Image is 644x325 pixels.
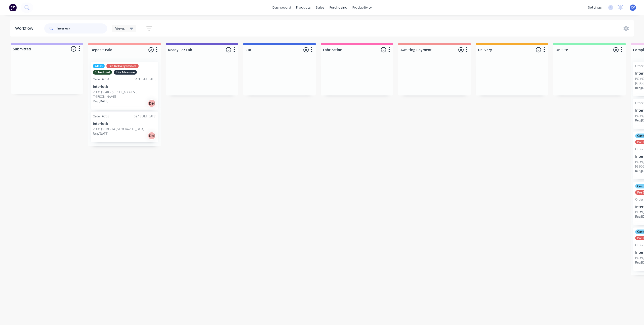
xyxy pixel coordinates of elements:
a: dashboard [270,4,294,11]
div: productivity [350,4,374,11]
div: purchasing [327,4,350,11]
div: sales [313,4,327,11]
div: GlassPre Delivery InvoiceScheduledSite MeasureOrder #20404:37 PM [DATE]InterlockPO #Q5040 - [STRE... [91,62,158,110]
p: Req. [DATE] [93,132,108,136]
div: Order #204 [93,77,109,82]
img: Factory [9,4,17,11]
p: PO #Q5040 - [STREET_ADDRESS][PERSON_NAME] [93,90,156,99]
div: Del [148,99,156,107]
p: Interlock [93,122,156,126]
input: Search for orders... [57,23,107,34]
div: Glass [93,64,105,68]
div: 09:13 AM [DATE] [134,114,156,119]
div: products [294,4,313,11]
p: Req. [DATE] [93,99,108,104]
span: CV [631,5,635,10]
div: Site Measure [114,70,137,75]
p: Interlock [93,85,156,89]
div: Pre Delivery Invoice [106,64,139,68]
div: Scheduled [93,70,112,75]
div: Order #205 [93,114,109,119]
div: Del [148,132,156,140]
p: PO #Q5019 - 14 [GEOGRAPHIC_DATA] [93,127,144,132]
div: settings [585,4,604,11]
div: Workflow [15,25,36,31]
div: Order #20509:13 AM [DATE]InterlockPO #Q5019 - 14 [GEOGRAPHIC_DATA]Req.[DATE]Del [91,112,158,142]
div: 04:37 PM [DATE] [134,77,156,82]
span: Views [115,26,125,31]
